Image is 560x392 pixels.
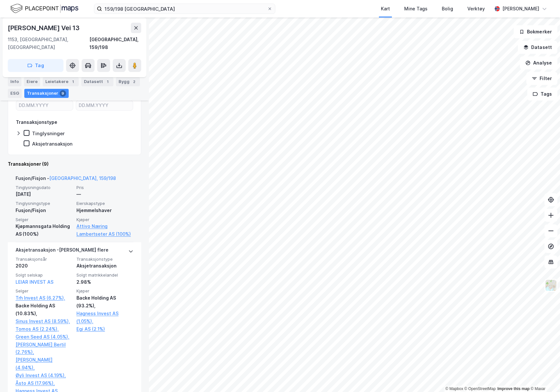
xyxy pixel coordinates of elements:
[464,386,496,391] a: OpenStreetMap
[8,36,89,51] div: 1153, [GEOGRAPHIC_DATA], [GEOGRAPHIC_DATA]
[16,217,73,222] span: Selger
[404,5,428,13] div: Mine Tags
[16,101,73,110] input: DD.MM.YYYY
[16,256,73,262] span: Transaksjonsår
[16,356,73,372] a: [PERSON_NAME] (4.94%),
[89,36,141,51] div: [GEOGRAPHIC_DATA], 159/198
[16,190,73,198] div: [DATE]
[442,5,453,13] div: Bolig
[8,59,63,72] button: Tag
[131,78,137,85] div: 2
[70,78,76,85] div: 1
[518,41,557,54] button: Datasett
[76,201,133,206] span: Eierskapstype
[76,222,133,238] a: Attivo Næring Lambertseter AS (100%)
[16,222,73,238] div: Kjøpmannsgata Holding AS (100%)
[76,272,133,278] span: Solgt matrikkelandel
[76,288,133,294] span: Kjøper
[76,278,133,286] div: 2.98%
[49,175,116,181] a: [GEOGRAPHIC_DATA], 159/198
[16,246,109,256] div: Aksjetransaksjon - [PERSON_NAME] flere
[445,386,463,391] a: Mapbox
[16,201,73,206] span: Tinglysningstype
[76,185,133,190] span: Pris
[60,90,66,97] div: 9
[16,288,73,294] span: Selger
[24,89,69,98] div: Transaksjoner
[16,317,73,325] a: Sinus Invest AS (8.59%),
[467,5,485,13] div: Verktøy
[16,372,73,379] a: Øyli Invest AS (4.19%),
[16,207,73,214] div: Fusjon/Fisjon
[16,185,73,190] span: Tinglysningsdato
[32,130,65,137] div: Tinglysninger
[76,294,133,310] div: Backe Holding AS (93.2%),
[16,333,73,341] a: Green Seed AS (4.05%),
[16,294,73,302] a: Trh Invest AS (6.27%),
[514,25,557,38] button: Bokmerker
[76,101,133,110] input: DD.MM.YYYY
[32,141,73,147] div: Aksjetransaksjon
[104,78,111,85] div: 1
[16,341,73,356] a: [PERSON_NAME] Bertil (2.76%),
[16,272,73,278] span: Solgt selskap
[545,279,557,291] img: Z
[16,325,73,333] a: Tomos AS (2.24%),
[16,379,73,387] a: Åsto AS (17.96%),
[8,89,22,98] div: ESG
[76,256,133,262] span: Transaksjonstype
[24,77,40,86] div: Eiere
[81,77,113,86] div: Datasett
[76,325,133,333] a: Egi AS (2.1%)
[8,160,141,168] div: Transaksjoner (9)
[76,217,133,222] span: Kjøper
[8,23,81,33] div: [PERSON_NAME] Vei 13
[43,77,79,86] div: Leietakere
[8,77,21,86] div: Info
[76,310,133,325] a: Hagness Invest AS (1.05%),
[526,72,557,85] button: Filter
[116,77,140,86] div: Bygg
[502,5,539,13] div: [PERSON_NAME]
[520,56,557,69] button: Analyse
[10,3,78,14] img: logo.f888ab2527a4732fd821a326f86c7f29.svg
[76,190,133,198] div: —
[528,361,560,392] iframe: Chat Widget
[102,4,267,14] input: Søk på adresse, matrikkel, gårdeiere, leietakere eller personer
[497,386,530,391] a: Improve this map
[76,207,133,214] div: Hjemmelshaver
[76,262,133,270] div: Aksjetransaksjon
[16,174,116,185] div: Fusjon/Fisjon -
[16,279,53,285] a: LEIAR INVEST AS
[16,262,73,270] div: 2020
[381,5,390,13] div: Kart
[527,88,557,101] button: Tags
[16,118,57,126] div: Transaksjonstype
[16,302,73,317] div: Backe Holding AS (10.83%),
